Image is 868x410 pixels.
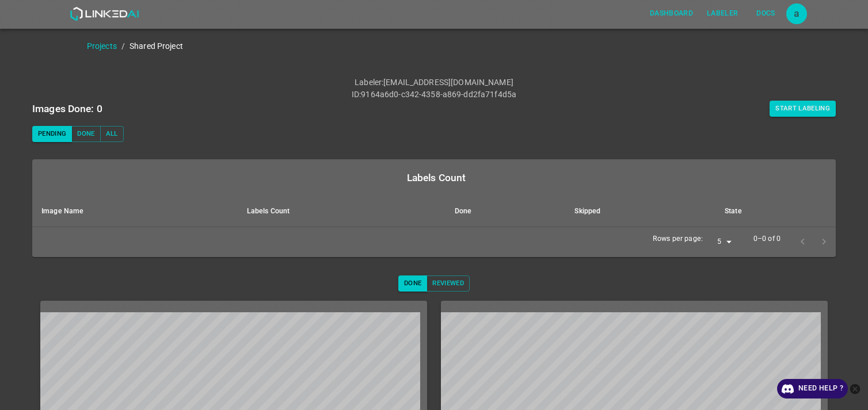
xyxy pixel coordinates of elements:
th: Image Name [32,196,238,227]
a: Docs [745,2,786,25]
button: All [100,126,124,142]
div: a [786,3,807,24]
p: [EMAIL_ADDRESS][DOMAIN_NAME] [383,76,513,89]
a: Labeler [700,2,745,25]
th: Skipped [565,196,715,227]
p: 9164a6d0-c342-4358-a869-dd2fa71f4d5a [361,89,516,101]
p: ID : [352,89,361,101]
a: Dashboard [643,2,700,25]
th: State [715,196,836,227]
button: close-help [848,379,862,398]
button: Dashboard [645,4,698,23]
p: Shared Project [130,40,183,52]
a: Projects [87,41,117,51]
div: 5 [707,235,735,250]
p: Labeler : [355,76,383,89]
li: / [121,40,125,52]
button: Done [398,275,427,292]
img: LinkedAI [70,7,139,21]
button: Docs [747,4,784,23]
button: Start Labeling [770,101,836,117]
p: Rows per page: [653,234,703,244]
nav: breadcrumb [87,40,868,52]
button: Pending [32,126,72,142]
h6: Images Done: 0 [32,101,102,117]
button: Done [71,126,100,142]
div: Labels Count [41,170,831,186]
th: Done [446,196,565,227]
button: Labeler [702,4,743,23]
th: Labels Count [238,196,446,227]
p: 0–0 of 0 [753,234,781,244]
button: Reviewed [427,275,470,292]
button: Open settings [786,3,807,24]
a: Need Help ? [777,379,848,398]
